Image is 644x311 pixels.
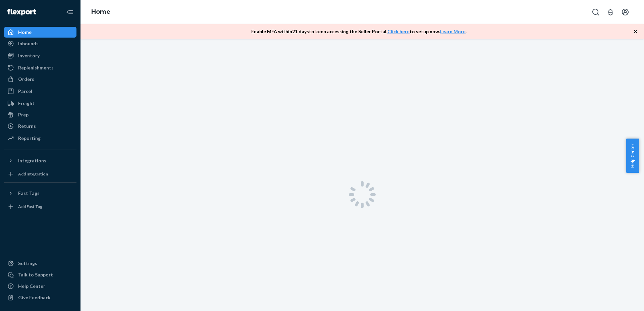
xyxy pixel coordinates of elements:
[4,292,76,303] button: Give Feedback
[18,171,48,177] div: Add Integration
[4,269,76,280] button: Talk to Support
[4,74,76,85] a: Orders
[4,281,76,292] a: Help Center
[18,123,36,129] div: Returns
[7,9,36,15] img: Flexport logo
[4,169,76,179] a: Add Integration
[18,204,42,209] div: Add Fast Tag
[4,155,76,166] button: Integrations
[604,5,617,19] button: Open notifications
[18,135,41,142] div: Reporting
[4,133,76,144] a: Reporting
[440,29,466,34] a: Learn More
[619,5,632,19] button: Open account menu
[4,50,76,61] a: Inventory
[86,2,116,22] ol: breadcrumbs
[4,86,76,97] a: Parcel
[18,64,54,71] div: Replenishments
[18,260,37,267] div: Settings
[18,100,35,107] div: Freight
[387,29,410,34] a: Click here
[4,27,76,38] a: Home
[18,29,32,36] div: Home
[626,139,639,173] button: Help Center
[4,38,76,49] a: Inbounds
[63,5,76,19] button: Close Navigation
[4,188,76,199] button: Fast Tags
[4,62,76,73] a: Replenishments
[251,28,467,35] p: Enable MFA within 21 days to keep accessing the Seller Portal. to setup now. .
[18,111,29,118] div: Prep
[4,98,76,109] a: Freight
[91,8,110,15] a: Home
[4,258,76,269] a: Settings
[18,190,40,197] div: Fast Tags
[4,121,76,132] a: Returns
[18,88,32,95] div: Parcel
[18,157,46,164] div: Integrations
[589,5,602,19] button: Open Search Box
[18,76,34,83] div: Orders
[18,294,51,301] div: Give Feedback
[18,52,40,59] div: Inventory
[18,271,53,278] div: Talk to Support
[18,283,45,290] div: Help Center
[4,109,76,120] a: Prep
[18,40,39,47] div: Inbounds
[4,201,76,212] a: Add Fast Tag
